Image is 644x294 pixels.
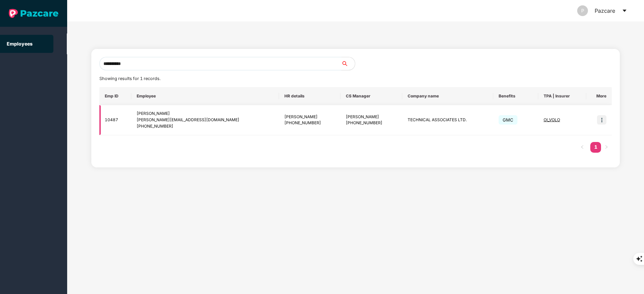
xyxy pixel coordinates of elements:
[597,115,606,125] img: icon
[604,145,608,149] span: right
[99,105,131,135] td: 10487
[346,114,397,120] div: [PERSON_NAME]
[577,142,588,153] li: Previous Page
[131,87,279,105] th: Employee
[601,142,612,153] li: Next Page
[341,57,355,70] button: search
[340,87,402,105] th: CS Manager
[284,114,335,120] div: [PERSON_NAME]
[580,145,584,149] span: left
[402,87,493,105] th: Company name
[137,117,274,123] div: [PERSON_NAME][EMAIL_ADDRESS][DOMAIN_NAME]
[586,87,612,105] th: More
[99,76,160,81] span: Showing results for 1 records.
[499,115,517,125] span: GMC
[402,105,493,135] td: TECHNICAL ASSOCIATES LTD.
[279,87,341,105] th: HR details
[493,87,538,105] th: Benefits
[581,5,584,16] span: P
[622,8,627,13] span: caret-down
[544,117,560,122] span: OI_VOLO
[601,142,612,153] button: right
[137,123,274,130] div: [PHONE_NUMBER]
[284,120,335,126] div: [PHONE_NUMBER]
[538,87,586,105] th: TPA | Insurer
[341,61,355,66] span: search
[7,41,33,47] a: Employees
[590,142,601,152] a: 1
[346,120,397,126] div: [PHONE_NUMBER]
[137,111,274,117] div: [PERSON_NAME]
[99,87,131,105] th: Emp ID
[577,142,588,153] button: left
